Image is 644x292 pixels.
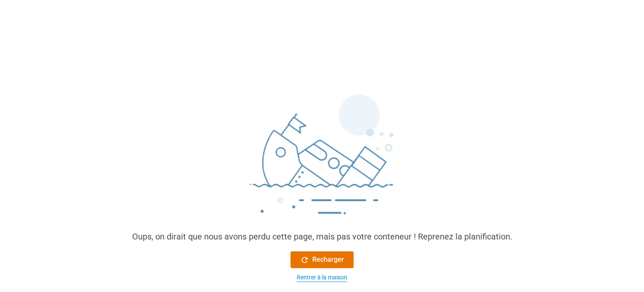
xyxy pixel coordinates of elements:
font: Oups, on dirait que nous avons perdu cette page, mais pas votre conteneur ! Reprenez la planifica... [132,231,512,242]
font: Rentrer à la maison [297,274,347,281]
button: Recharger [290,251,354,268]
button: Rentrer à la maison [290,273,354,282]
font: Recharger [312,255,344,263]
img: sinking_ship.png [196,91,448,230]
